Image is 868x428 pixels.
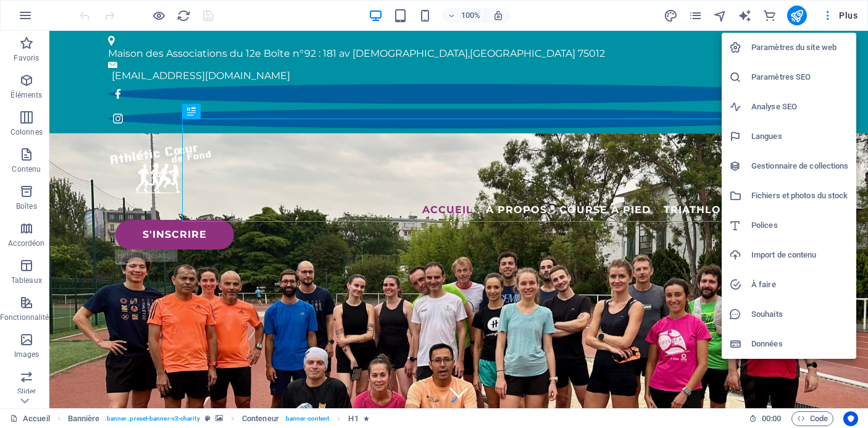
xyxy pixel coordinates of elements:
[62,39,241,51] a: [EMAIL_ADDRESS][DOMAIN_NAME]
[751,70,849,85] h6: Paramètres SEO
[751,40,849,55] h6: Paramètres du site web
[59,17,419,28] span: Maison des Associations du 12e Boîte n°92 : 181 av [DEMOGRAPHIC_DATA]
[751,218,849,233] h6: Polices
[751,129,849,144] h6: Langues
[751,337,849,351] h6: Données
[751,188,849,203] h6: Fichiers et photos du stock
[751,99,849,114] h6: Analyse SEO
[751,159,849,174] h6: Gestionnaire de collections
[751,277,849,292] h6: À faire
[59,15,750,31] p: ,
[751,248,849,262] h6: Import de contenu
[528,17,556,28] span: 75012
[420,17,526,28] span: [GEOGRAPHIC_DATA]
[751,307,849,322] h6: Souhaits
